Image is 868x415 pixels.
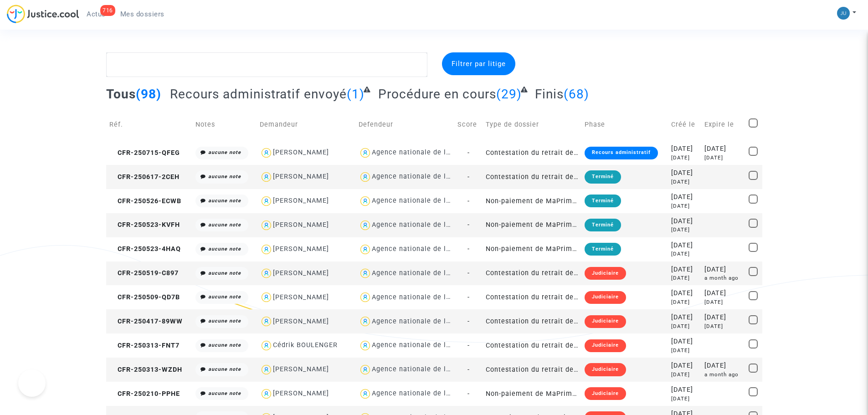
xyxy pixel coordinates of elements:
div: [PERSON_NAME] [273,318,329,325]
img: icon-user.svg [260,243,273,256]
div: [DATE] [671,323,698,330]
div: [DATE] [671,265,698,275]
img: icon-user.svg [260,315,273,328]
div: [DATE] [704,298,742,306]
div: [DATE] [671,144,698,154]
div: Judiciaire [585,339,626,352]
span: Mes dossiers [120,10,164,18]
span: Recours administratif envoyé [170,87,347,102]
img: icon-user.svg [260,146,273,159]
div: [DATE] [671,385,698,395]
img: icon-user.svg [359,170,372,184]
div: [DATE] [671,154,698,162]
div: Judiciaire [585,363,626,376]
i: aucune note [208,246,241,252]
td: Contestation du retrait de [PERSON_NAME] par l'ANAH (mandataire) [483,333,581,358]
div: [DATE] [671,168,698,178]
div: [DATE] [671,192,698,202]
img: icon-user.svg [359,195,372,208]
img: icon-user.svg [359,315,372,328]
div: Agence nationale de l'habitat [372,245,472,253]
div: [DATE] [671,274,698,282]
span: CFR-250210-PPHE [109,390,180,398]
div: [PERSON_NAME] [273,293,329,301]
td: Non-paiement de MaPrimeRenov' par l'ANAH (mandataire) [483,213,581,237]
div: [DATE] [704,313,742,323]
div: Agence nationale de l'habitat [372,365,472,373]
div: [DATE] [671,216,698,226]
div: [DATE] [671,226,698,234]
div: Recours administratif [585,147,658,159]
td: Contestation du retrait de [PERSON_NAME] par l'ANAH (mandataire) [483,309,581,333]
i: aucune note [208,198,241,204]
td: Contestation du retrait de [PERSON_NAME] par l'ANAH (mandataire) [483,358,581,382]
div: [PERSON_NAME] [273,269,329,277]
td: Contestation du retrait de [PERSON_NAME] par l'ANAH (mandataire) [483,165,581,189]
div: [DATE] [704,288,742,298]
div: Terminé [585,195,621,207]
div: [DATE] [671,178,698,186]
td: Type de dossier [483,108,581,141]
div: Agence nationale de l'habitat [372,173,472,180]
td: Demandeur [257,108,355,141]
span: (98) [136,87,161,102]
div: a month ago [704,371,742,379]
div: Agence nationale de l'habitat [372,197,472,205]
div: [DATE] [671,337,698,347]
span: - [467,197,470,205]
div: [DATE] [671,202,698,210]
div: Agence nationale de l'habitat [372,318,472,325]
span: - [467,269,470,277]
img: icon-user.svg [359,243,372,256]
div: Agence nationale de l'habitat [372,293,472,301]
td: Réf. [106,108,193,141]
div: [DATE] [671,361,698,371]
div: [DATE] [704,265,742,275]
td: Notes [192,108,257,141]
i: aucune note [208,174,241,179]
i: aucune note [208,342,241,348]
div: [DATE] [671,313,698,323]
img: icon-user.svg [359,267,372,280]
div: Agence nationale de l'habitat [372,269,472,277]
div: [DATE] [704,361,742,371]
span: CFR-250523-KVFH [109,221,180,229]
div: [DATE] [671,298,698,306]
div: Agence nationale de l'habitat [372,221,472,229]
td: Defendeur [355,108,454,141]
img: icon-user.svg [260,219,273,232]
td: Contestation du retrait de [PERSON_NAME] par l'ANAH (mandataire) [483,261,581,286]
i: aucune note [208,270,241,276]
img: icon-user.svg [260,195,273,208]
div: [PERSON_NAME] [273,221,329,229]
i: aucune note [208,318,241,324]
img: icon-user.svg [359,146,372,159]
i: aucune note [208,149,241,155]
i: aucune note [208,294,241,300]
span: - [467,318,470,325]
td: Non-paiement de MaPrimeRenov' par l'ANAH (mandataire) [483,382,581,406]
div: [DATE] [671,288,698,298]
i: aucune note [208,390,241,396]
span: CFR-250715-QFEG [109,149,180,157]
span: - [467,245,470,253]
div: [DATE] [671,395,698,403]
span: CFR-250313-WZDH [109,366,182,374]
img: icon-user.svg [260,387,273,400]
span: Filtrer par litige [452,60,506,68]
span: - [467,221,470,229]
div: Agence nationale de l'habitat [372,389,472,397]
span: (29) [496,87,522,102]
img: icon-user.svg [260,291,273,304]
span: Finis [535,87,564,102]
div: [DATE] [704,144,742,154]
div: [PERSON_NAME] [273,197,329,205]
span: - [467,149,470,157]
div: [PERSON_NAME] [273,245,329,253]
div: [DATE] [704,323,742,330]
td: Contestation du retrait de [PERSON_NAME] par l'ANAH (mandataire) [483,285,581,309]
span: - [467,293,470,301]
span: CFR-250509-QD7B [109,293,180,301]
div: Judiciaire [585,387,626,400]
div: Agence nationale de l'habitat [372,341,472,349]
